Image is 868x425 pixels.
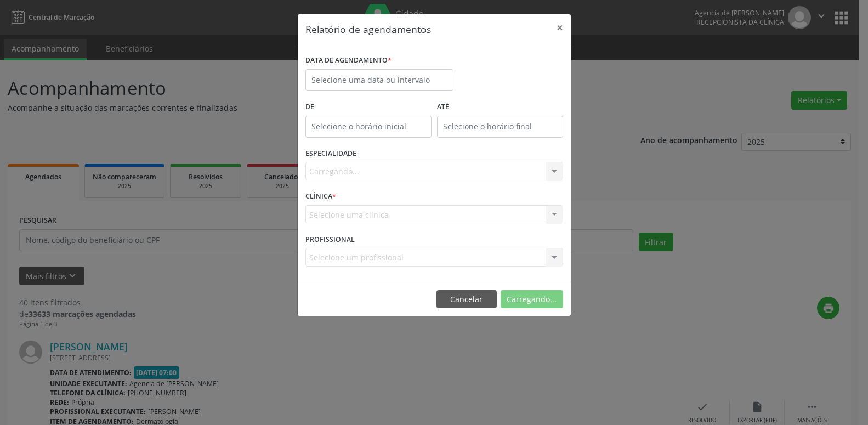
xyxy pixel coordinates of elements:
[305,99,432,116] label: De
[305,22,431,36] h5: Relatório de agendamentos
[549,14,571,41] button: Close
[437,99,563,116] label: ATÉ
[305,52,392,69] label: DATA DE AGENDAMENTO
[305,188,336,205] label: CLÍNICA
[305,231,355,248] label: PROFISSIONAL
[436,290,497,309] button: Cancelar
[305,69,453,91] input: Selecione uma data ou intervalo
[305,145,356,162] label: ESPECIALIDADE
[437,116,563,138] input: Selecione o horário final
[305,116,432,138] input: Selecione o horário inicial
[501,290,563,309] button: Carregando...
